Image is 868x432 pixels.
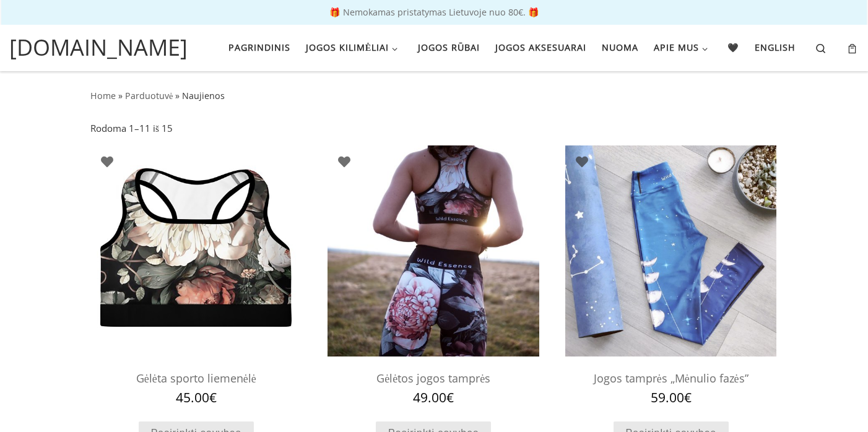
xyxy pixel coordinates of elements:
[175,90,180,102] span: »
[12,8,856,17] p: 🎁 Nemokamas pristatymas Lietuvoje nuo 80€. 🎁
[90,366,302,391] h2: Gėlėta sporto liemenėlė
[654,35,699,58] span: Apie mus
[751,35,800,61] a: English
[209,389,217,406] span: €
[228,35,290,58] span: Pagrindinis
[597,35,642,61] a: Nuoma
[565,366,776,391] h2: Jogos tamprės „Mėnulio fazės”
[302,35,406,61] a: Jogos kilimėliai
[446,389,454,406] span: €
[9,31,188,64] a: [DOMAIN_NAME]
[724,35,744,61] a: 🖤
[414,35,484,61] a: Jogos rūbai
[328,366,539,391] h2: Gėlėtos jogos tamprės
[418,35,480,58] span: Jogos rūbai
[684,389,692,406] span: €
[413,389,454,406] bdi: 49.00
[565,145,776,405] a: jogos tamprės mėnulio fazėsjogos tamprės mėnulio fazėsJogos tamprės „Mėnulio fazės” 59.00€
[755,35,796,58] span: English
[182,90,225,102] span: Naujienos
[90,145,302,405] a: gėlėta sporto liemenėlėgėlėta sporto liemenėlėGėlėta sporto liemenėlė 45.00€
[602,35,638,58] span: Nuoma
[176,389,217,406] bdi: 45.00
[495,35,586,58] span: Jogos aksesuarai
[491,35,590,61] a: Jogos aksesuarai
[306,35,389,58] span: Jogos kilimėliai
[328,145,539,405] a: geletos jogos tampresgeletos jogos tampresGėlėtos jogos tamprės 49.00€
[118,90,123,102] span: »
[90,121,173,136] p: Rodoma 1–11 iš 15
[651,389,692,406] bdi: 59.00
[90,90,116,102] a: Home
[727,35,739,58] span: 🖤
[224,35,294,61] a: Pagrindinis
[125,90,173,102] a: Parduotuvė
